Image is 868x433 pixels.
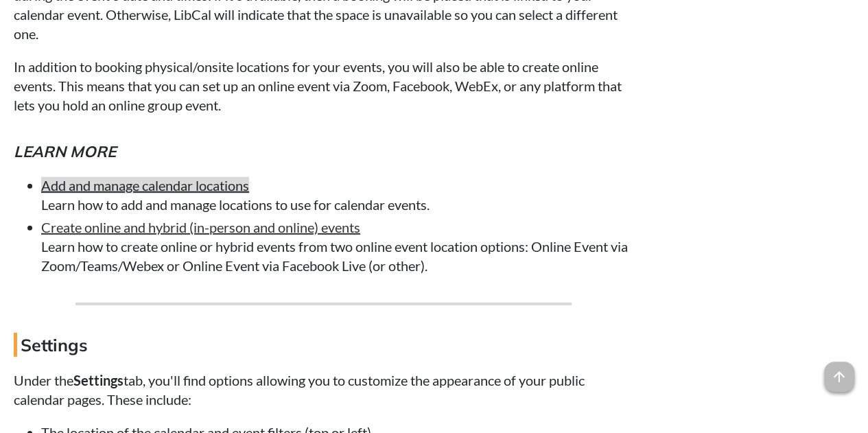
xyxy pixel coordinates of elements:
[41,176,634,214] li: Learn how to add and manage locations to use for calendar events.
[824,362,854,392] span: arrow_upward
[41,219,360,235] a: Create online and hybrid (in-person and online) events
[41,177,249,194] a: Add and manage calendar locations
[14,141,634,163] h5: Learn more
[14,57,634,115] p: In addition to booking physical/onsite locations for your events, you will also be able to create...
[14,333,634,357] h4: Settings
[824,363,854,379] a: arrow_upward
[73,372,124,388] strong: Settings
[14,371,634,409] p: Under the tab, you'll find options allowing you to customize the appearance of your public calend...
[41,218,634,275] li: Learn how to create online or hybrid events from two online event location options: Online Event ...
